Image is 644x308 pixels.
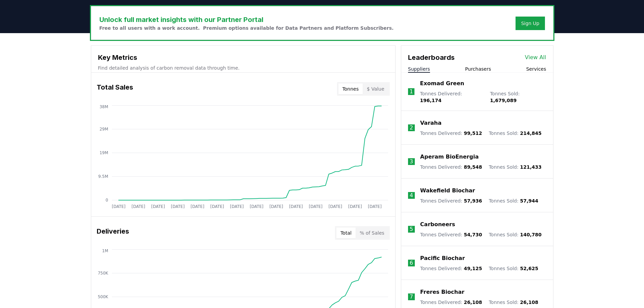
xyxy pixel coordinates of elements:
span: 52,625 [520,266,538,271]
tspan: [DATE] [269,204,283,209]
span: 99,512 [464,131,482,136]
h3: Leaderboards [408,52,455,63]
p: Tonnes Delivered : [420,130,482,137]
p: Tonnes Sold : [489,265,538,272]
a: Aperam BioEnergia [420,153,479,161]
button: Tonnes [338,84,363,94]
span: 140,780 [520,232,542,237]
p: Tonnes Delivered : [420,299,482,306]
button: Services [526,66,546,72]
p: Free to all users with a work account. Premium options available for Data Partners and Platform S... [99,25,394,31]
p: Tonnes Delivered : [420,90,483,104]
tspan: [DATE] [151,204,165,209]
span: 214,845 [520,131,542,136]
a: Exomad Green [420,79,464,88]
h3: Total Sales [97,82,133,96]
tspan: [DATE] [328,204,342,209]
p: Tonnes Sold : [490,90,546,104]
span: 1,679,089 [490,98,517,103]
tspan: [DATE] [289,204,303,209]
tspan: 0 [105,198,108,203]
p: Tonnes Sold : [489,130,542,137]
p: 1 [409,88,413,96]
p: Find detailed analysis of carbon removal data through time. [98,65,388,71]
p: Tonnes Sold : [489,197,538,204]
h3: Unlock full market insights with our Partner Portal [99,15,394,25]
button: Purchasers [465,66,491,72]
a: Pacific Biochar [420,254,465,262]
button: $ Value [363,84,388,94]
tspan: [DATE] [131,204,145,209]
tspan: [DATE] [190,204,204,209]
span: 49,125 [464,266,482,271]
tspan: [DATE] [309,204,323,209]
button: Sign Up [516,17,545,30]
tspan: 19M [99,150,108,155]
a: Varaha [420,119,442,127]
a: Freres Biochar [420,288,464,296]
p: 3 [410,158,413,166]
p: Tonnes Delivered : [420,265,482,272]
p: 6 [410,259,413,267]
tspan: [DATE] [210,204,224,209]
span: 57,936 [464,198,482,204]
button: % of Sales [356,228,388,238]
h3: Deliveries [97,226,129,240]
tspan: 500K [98,294,109,299]
span: 121,433 [520,164,542,170]
tspan: 9.5M [98,174,108,179]
tspan: [DATE] [171,204,185,209]
a: View All [525,53,546,62]
p: 7 [410,293,413,301]
h3: Key Metrics [98,52,388,63]
p: 4 [410,191,413,199]
span: 196,174 [420,98,442,103]
a: Wakefield Biochar [420,187,475,195]
p: Tonnes Sold : [489,164,542,170]
span: 89,548 [464,164,482,170]
a: Carboneers [420,220,455,229]
p: Tonnes Delivered : [420,197,482,204]
tspan: [DATE] [230,204,244,209]
tspan: 38M [99,104,108,109]
tspan: 29M [99,127,108,132]
p: 2 [410,124,413,132]
p: 5 [410,225,413,233]
tspan: [DATE] [368,204,382,209]
a: Sign Up [521,20,539,27]
span: 57,944 [520,198,538,204]
p: Tonnes Sold : [489,231,542,238]
tspan: [DATE] [112,204,125,209]
tspan: [DATE] [249,204,263,209]
button: Total [336,228,356,238]
span: 54,730 [464,232,482,237]
p: Tonnes Sold : [489,299,538,306]
tspan: 1M [102,248,108,253]
span: 26,108 [520,300,538,305]
p: Tonnes Delivered : [420,231,482,238]
tspan: 750K [98,271,109,276]
span: 26,108 [464,300,482,305]
button: Suppliers [408,66,430,72]
p: Tonnes Delivered : [420,164,482,170]
tspan: [DATE] [348,204,362,209]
